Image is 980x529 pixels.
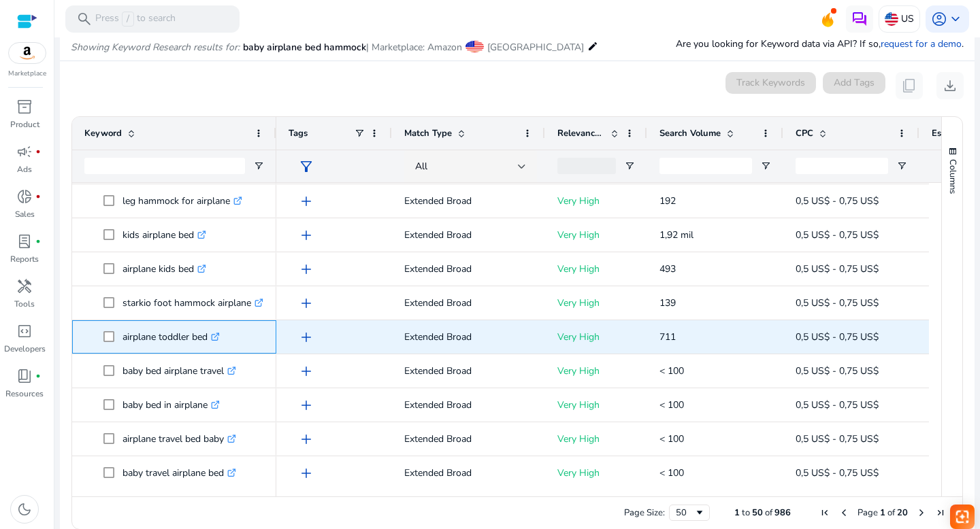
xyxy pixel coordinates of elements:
span: fiber_manual_record [35,194,41,199]
p: Reports [10,253,39,265]
span: 1,92 mil [659,228,693,241]
span: 0,5 US$ - 0,75 US$ [796,330,879,343]
span: lab_profile [16,233,33,250]
span: 20 [897,507,908,519]
span: 1 [880,507,885,519]
span: 0,5 US$ - 0,75 US$ [796,296,879,309]
div: 50 [676,507,694,519]
span: account_circle [931,11,947,27]
div: First Page [819,507,830,518]
p: Very High [557,289,635,317]
img: us.svg [885,12,898,26]
p: Extended Broad [404,459,533,487]
span: < 100 [659,364,684,377]
p: airplane toddler bed [122,323,220,351]
span: to [742,507,750,519]
div: Previous Page [838,507,849,518]
span: < 100 [659,432,684,445]
p: Ads [17,163,32,175]
span: 0,5 US$ - 0,75 US$ [796,398,879,411]
p: Tools [14,298,35,310]
span: add [298,397,314,413]
span: keyboard_arrow_down [947,11,964,27]
span: donut_small [16,188,33,205]
span: 0,5 US$ - 0,75 US$ [796,432,879,445]
p: Extended Broad [404,187,533,215]
input: CPC Filter Input [796,158,888,174]
img: amazon.svg [9,43,46,63]
span: Keyword [84,127,122,139]
p: Extended Broad [404,357,533,385]
span: 493 [659,262,676,275]
p: Extended Broad [404,425,533,453]
span: All [415,160,427,173]
span: fiber_manual_record [35,373,41,379]
p: US [901,7,914,31]
p: Are you looking for Keyword data via API? If so, . [676,37,964,51]
p: Very High [557,187,635,215]
span: of [765,507,772,519]
mat-icon: edit [587,38,598,54]
p: Extended Broad [404,391,533,419]
span: Match Type [404,127,452,139]
span: search [76,11,93,27]
span: dark_mode [16,501,33,517]
p: Product [10,118,39,131]
p: Very High [557,425,635,453]
span: Columns [947,159,959,194]
p: Very High [557,459,635,487]
button: Open Filter Menu [896,160,907,171]
a: request for a demo [881,37,962,50]
p: leg hammock for airplane [122,187,242,215]
p: baby bed airplane travel [122,357,236,385]
p: Very High [557,391,635,419]
p: Very High [557,255,635,283]
div: Page Size: [624,507,665,519]
span: add [298,261,314,277]
span: add [298,295,314,311]
span: baby airplane bed hammock [243,41,366,54]
p: kids airplane bed [122,221,206,249]
span: [GEOGRAPHIC_DATA] [487,41,584,54]
span: 139 [659,296,676,309]
span: CPC [796,127,813,139]
p: starkio foot hammock airplane [122,289,263,317]
p: baby bed in airplane [122,391,220,419]
p: Very High [557,357,635,385]
div: Last Page [935,507,946,518]
button: Open Filter Menu [253,160,264,171]
button: download [936,72,964,99]
p: baby travel airplane bed [122,459,236,487]
p: Resources [5,388,44,400]
span: Relevance Score [557,127,605,139]
p: Extended Broad [404,255,533,283]
span: handyman [16,278,33,294]
span: 0,5 US$ - 0,75 US$ [796,228,879,241]
span: add [298,329,314,345]
span: fiber_manual_record [35,239,41,244]
p: Extended Broad [404,323,533,351]
span: download [942,78,958,94]
span: inventory_2 [16,99,33,115]
span: Search Volume [659,127,721,139]
span: add [298,363,314,379]
span: book_4 [16,368,33,384]
span: filter_alt [298,158,314,175]
button: Open Filter Menu [624,160,635,171]
span: Page [857,507,878,519]
p: Extended Broad [404,289,533,317]
span: / [122,12,134,27]
p: Marketplace [8,69,46,79]
p: airplane kids bed [122,255,206,283]
span: 192 [659,194,676,207]
input: Keyword Filter Input [84,158,245,174]
span: 0,5 US$ - 0,75 US$ [796,364,879,377]
span: | Marketplace: Amazon [366,41,462,54]
span: 711 [659,330,676,343]
span: add [298,431,314,447]
span: 1 [734,507,740,519]
i: Showing Keyword Research results for: [71,41,240,54]
span: of [887,507,895,519]
span: add [298,193,314,209]
input: Search Volume Filter Input [659,158,752,174]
